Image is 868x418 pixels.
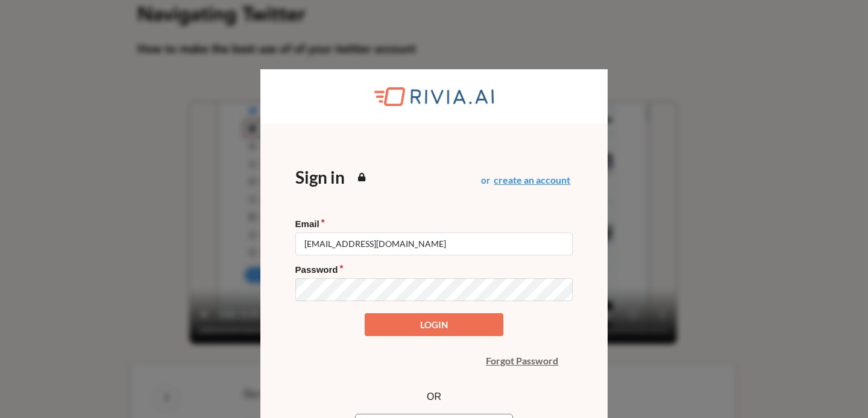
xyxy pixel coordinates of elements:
[471,348,573,373] button: Forgot Password
[374,87,494,106] img: wBBU9CcdNicVgAAAABJRU5ErkJggg==
[295,264,573,276] label: Password
[481,175,573,186] h4: or
[295,166,369,188] h1: Sign in
[355,390,513,404] p: OR
[295,218,573,230] label: Email
[494,175,570,185] button: create an account
[295,232,573,255] input: Email
[365,313,503,337] button: Login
